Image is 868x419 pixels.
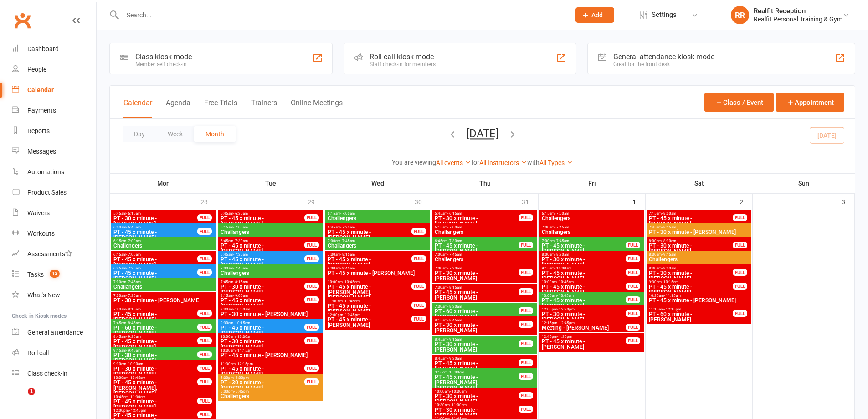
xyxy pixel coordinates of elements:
span: PT - 45 x minute - [PERSON_NAME] [327,303,412,314]
div: FULL [733,283,747,290]
span: PT - 30 x minute - [PERSON_NAME] [541,311,626,322]
span: PT - 45 x minute - [PERSON_NAME] [113,229,198,240]
span: - 8:15am [340,253,355,257]
span: 10:00am [327,280,412,284]
span: 9:00am [327,266,428,270]
span: 12:00pm [541,307,626,311]
strong: for [471,159,479,166]
span: PT - 45 x minute - [PERSON_NAME] [113,311,198,322]
span: PT - 30 x minute - [PERSON_NAME] [220,339,305,350]
span: PT - 30 x minute - [PERSON_NAME] [113,216,198,227]
span: PT - 60 x minute - [PERSON_NAME] [648,311,733,322]
div: Waivers [27,209,50,217]
span: - 8:15am [233,280,248,284]
span: - 7:30am [447,266,462,270]
span: 9:30am [648,280,733,284]
span: PT - 30 x minute - [PERSON_NAME] [434,341,519,352]
span: 7:15am [648,212,733,216]
span: PT - 30 x minute - [PERSON_NAME] [434,216,519,227]
div: FULL [626,242,640,248]
span: - 8:30am [662,239,676,243]
div: FULL [626,296,640,303]
span: PT - 45 x minute - [PERSON_NAME] [648,298,750,303]
div: Payments [27,107,56,114]
span: - 7:30am [233,239,248,243]
a: What's New [12,285,96,305]
span: 9:15am [541,266,626,270]
span: PT - 30 x minute - [PERSON_NAME] [220,284,305,295]
button: Free Trials [204,98,237,118]
button: Class / Event [704,93,774,112]
span: 6:45am [113,266,198,270]
span: 11:30am [220,362,305,366]
span: 7:45am [648,225,750,229]
span: - 9:30am [126,335,141,339]
span: 7:45am [113,321,198,325]
span: Challengers [541,216,642,221]
span: 6:15am [541,212,642,216]
div: FULL [519,321,533,328]
a: Product Sales [12,182,96,203]
span: - 8:30am [447,305,462,309]
div: 28 [200,194,217,209]
span: 8:45am [434,337,519,341]
div: Realfit Personal Training & Gym [754,15,842,23]
div: FULL [197,255,212,262]
span: 9:30am [113,362,198,366]
span: - 7:30am [126,294,141,298]
span: - 10:15am [233,321,250,325]
span: - 9:00am [662,266,676,270]
span: Challengers [220,270,321,276]
a: Reports [12,121,96,141]
span: 7:00am [541,225,642,229]
span: 10:00am [541,294,626,298]
span: - 9:15am [662,253,676,257]
span: 6:15am [434,225,535,229]
span: - 7:00am [233,225,248,229]
span: PT - 45 x minute - [PERSON_NAME] [541,298,626,309]
div: RR [731,6,749,24]
div: FULL [626,255,640,262]
div: 30 [415,194,431,209]
div: 3 [842,194,854,209]
div: Realfit Reception [754,7,842,15]
span: 6:15am [113,239,214,243]
div: Product Sales [27,189,67,196]
button: Online Meetings [291,98,343,118]
span: 6:45am [434,239,519,243]
a: All events [436,159,471,166]
div: Automations [27,168,64,176]
span: - 7:00am [340,212,355,216]
span: PT - 45 x minute - [PERSON_NAME] [541,270,626,281]
span: 8:30am [648,253,750,257]
div: What's New [27,291,60,299]
div: FULL [197,324,212,331]
span: - 6:45am [126,225,141,229]
span: - 12:15pm [664,307,681,311]
span: - 12:45pm [343,313,360,317]
strong: You are viewing [392,159,436,166]
span: PT - 45 x minute - [PERSON_NAME] [541,284,626,295]
th: Wed [324,174,431,193]
a: Automations [12,162,96,182]
div: FULL [519,359,533,366]
div: FULL [519,340,533,347]
div: Roll call kiosk mode [370,52,436,61]
div: FULL [626,324,640,331]
span: - 10:45am [343,280,360,284]
span: 7:00am [113,294,214,298]
span: 12:45pm [541,335,626,339]
span: - 12:15pm [236,362,253,366]
span: - 8:00am [662,212,676,216]
span: PT - 45 x minute - [PERSON_NAME] [220,243,305,254]
span: PT - 45 x minute - [PERSON_NAME] [541,339,626,350]
div: FULL [733,214,747,221]
div: FULL [304,255,319,262]
div: Class check-in [27,370,67,377]
a: Class kiosk mode [12,363,96,384]
span: PT - 45 x minute - [PERSON_NAME] [648,216,733,227]
span: Challangers [541,229,642,235]
span: 6:15am [220,225,321,229]
span: 10:30am [220,348,321,352]
span: - 9:15am [447,337,462,341]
